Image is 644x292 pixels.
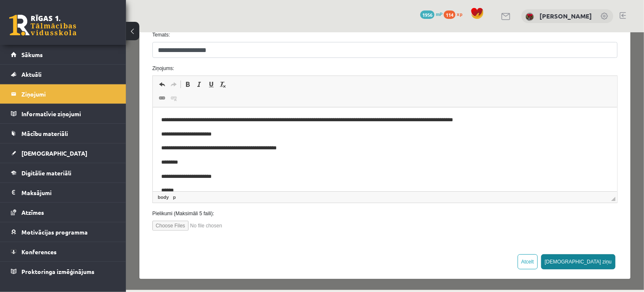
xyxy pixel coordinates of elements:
[11,262,115,281] a: Proktoringa izmēģinājums
[27,75,491,159] iframe: Bagātinātā teksta redaktors, wiswyg-editor-47024819015360-1757340516-450
[11,183,115,202] a: Maksājumi
[21,51,43,58] span: Sākums
[457,10,462,17] span: xp
[11,163,115,182] a: Digitālie materiāli
[21,248,57,255] span: Konferences
[11,65,115,84] a: Aktuāli
[444,10,456,19] span: 114
[30,60,42,71] a: Saite (vadīšanas taustiņš+K)
[30,161,45,169] a: body elements
[539,12,592,20] a: [PERSON_NAME]
[21,149,87,157] span: [DEMOGRAPHIC_DATA]
[11,203,115,222] a: Atzīmes
[30,47,42,57] a: Atcelt (vadīšanas taustiņš+Z)
[20,32,498,40] label: Ziņojums:
[20,177,498,185] label: Pielikumi (Maksimāli 5 faili):
[79,47,91,57] a: Pasvītrojums (vadīšanas taustiņš+U)
[21,70,42,78] span: Aktuāli
[11,84,115,104] a: Ziņojumi
[42,47,54,57] a: Atkārtot (vadīšanas taustiņš+Y)
[526,13,534,21] img: Tīna Šneidere
[21,228,88,236] span: Motivācijas programma
[21,104,115,123] legend: Informatīvie ziņojumi
[392,222,412,237] button: Atcelt
[11,242,115,261] a: Konferences
[420,10,442,17] a: 1956 mP
[11,45,115,64] a: Sākums
[420,10,435,19] span: 1956
[21,209,44,216] span: Atzīmes
[436,10,442,17] span: mP
[11,222,115,242] a: Motivācijas programma
[42,60,54,71] a: Atsaistīt
[415,222,490,237] button: [DEMOGRAPHIC_DATA] ziņu
[21,84,115,104] legend: Ziņojumi
[21,130,68,137] span: Mācību materiāli
[11,143,115,163] a: [DEMOGRAPHIC_DATA]
[45,161,52,169] a: p elements
[11,104,115,123] a: Informatīvie ziņojumi
[21,268,94,275] span: Proktoringa izmēģinājums
[21,183,115,202] legend: Maksājumi
[9,15,76,36] a: Rīgas 1. Tālmācības vidusskola
[11,124,115,143] a: Mācību materiāli
[91,47,103,57] a: Noņemt stilus
[485,164,490,169] span: Mērogot
[8,8,456,139] body: Bagātinātā teksta redaktors, wiswyg-editor-47024819015360-1757340516-450
[21,169,71,177] span: Digitālie materiāli
[68,47,79,57] a: Slīpraksts (vadīšanas taustiņš+I)
[444,10,466,17] a: 114 xp
[56,47,68,57] a: Treknraksts (vadīšanas taustiņš+B)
